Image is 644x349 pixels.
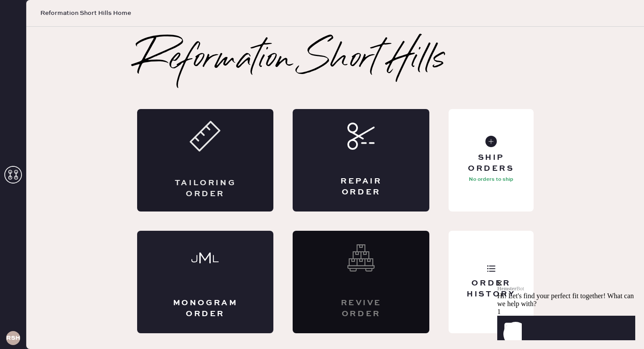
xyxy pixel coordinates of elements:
[497,227,642,347] iframe: Front Chat
[6,335,20,341] h3: RSHA
[456,152,526,174] div: Ship Orders
[328,176,394,198] div: Repair Order
[469,174,513,185] p: No orders to ship
[328,298,394,320] div: Revive order
[456,278,526,300] div: Order History
[293,231,429,333] div: Interested? Contact us at care@hemster.co
[137,42,445,78] h2: Reformation Short Hills
[172,178,239,200] div: Tailoring Order
[172,298,239,320] div: Monogram Order
[40,9,131,18] span: Reformation Short Hills Home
